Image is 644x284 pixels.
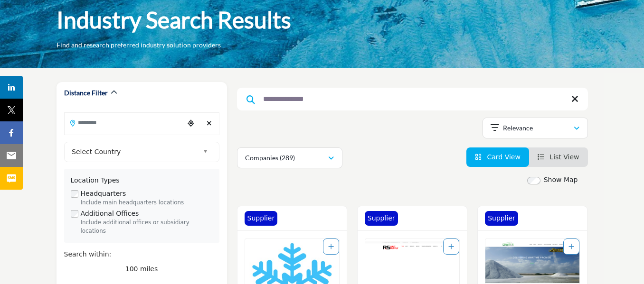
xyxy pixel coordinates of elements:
[466,147,529,167] li: Card View
[64,88,108,98] h2: Distance Filter
[64,249,219,259] div: Search within:
[72,146,199,157] span: Select Country
[487,153,520,161] span: Card View
[237,147,342,168] button: Companies (289)
[71,175,213,185] div: Location Types
[483,118,588,138] button: Relevance
[568,243,574,250] a: Add To List
[448,243,454,250] a: Add To List
[503,123,533,133] p: Relevance
[57,5,291,35] h1: Industry Search Results
[529,147,588,167] li: List View
[475,153,521,161] a: View Card
[184,113,198,134] div: Choose your current location
[125,265,158,273] span: 100 miles
[65,113,184,132] input: Search Location
[237,88,588,110] input: Search Keyword
[81,199,213,207] div: Include main headquarters locations
[368,213,395,223] p: Supplier
[245,153,295,163] p: Companies (289)
[538,153,579,161] a: View List
[328,243,334,250] a: Add To List
[57,40,221,50] p: Find and research preferred industry solution providers
[549,153,579,161] span: List View
[488,213,515,223] p: Supplier
[247,213,275,223] p: Supplier
[544,175,578,185] label: Show Map
[202,113,216,134] div: Clear search location
[81,209,139,219] label: Additional Offices
[81,219,213,236] div: Include additional offices or subsidiary locations
[81,189,126,199] label: Headquarters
